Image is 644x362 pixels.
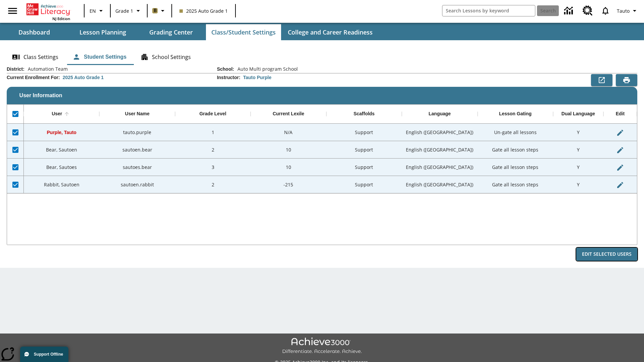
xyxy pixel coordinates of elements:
[616,74,637,86] button: Print Preview
[234,66,298,72] span: Auto Multi program School
[282,24,378,40] button: College and Career Readiness
[553,141,603,159] div: Y
[273,111,304,117] div: Current Lexile
[251,159,326,176] div: 10
[617,7,630,14] span: Tauto
[478,176,553,193] div: Gate all lesson steps
[478,141,553,159] div: Gate all lesson steps
[243,74,272,81] div: Tauto Purple
[154,6,157,15] span: B
[7,75,60,80] h2: Current Enrollment For :
[7,49,637,65] div: Class/Student Settings
[179,7,228,14] span: 2025 Auto Grade 1
[52,111,62,117] div: User
[402,124,477,141] div: English (US)
[20,347,68,362] button: Support Offline
[613,161,627,174] button: Edit User
[614,5,641,17] button: Profile/Settings
[46,164,77,170] span: Bear, Sautoes
[553,159,603,176] div: Y
[69,24,136,40] button: Lesson Planning
[326,124,402,141] div: Support
[402,141,477,159] div: English (US)
[175,159,251,176] div: 3
[613,178,627,192] button: Edit User
[90,7,96,14] span: EN
[326,176,402,193] div: Support
[46,146,77,153] span: Bear, Sautoen
[99,159,175,176] div: sautoes.bear
[553,176,603,193] div: Y
[99,124,175,141] div: tauto.purple
[576,248,637,261] button: Edit Selected Users
[87,5,108,17] button: Language: EN, Select a language
[63,74,104,81] div: 2025 Auto Grade 1
[478,124,553,141] div: Un-gate all lessons
[282,338,362,355] img: Achieve3000 Differentiate Accelerate Achieve
[354,111,375,117] div: Scaffolds
[44,181,79,188] span: Rabbit, Sautoen
[206,24,281,40] button: Class/Student Settings
[560,2,579,20] a: Data Center
[125,111,150,117] div: User Name
[99,176,175,193] div: sautoen.rabbit
[402,176,477,193] div: English (US)
[24,66,68,72] span: Automation Team
[67,49,132,65] button: Student Settings
[429,111,451,117] div: Language
[217,75,240,80] h2: Instructor :
[402,159,477,176] div: English (US)
[251,124,326,141] div: N/A
[613,143,627,157] button: Edit User
[251,141,326,159] div: 10
[251,176,326,193] div: -215
[175,124,251,141] div: 1
[175,176,251,193] div: 2
[326,141,402,159] div: Support
[579,2,597,20] a: Resource Center, Will open in new tab
[326,159,402,176] div: Support
[26,2,70,21] div: Home
[199,111,226,117] div: Grade Level
[99,141,175,159] div: sautoen.bear
[613,126,627,139] button: Edit User
[7,66,24,72] h2: District :
[135,49,196,65] button: School Settings
[175,141,251,159] div: 2
[115,7,133,14] span: Grade 1
[52,16,70,21] span: NJ Edition
[26,3,70,16] a: Home
[150,5,169,17] button: Boost Class color is light brown. Change class color
[499,111,532,117] div: Lesson Gating
[7,49,64,65] button: Class Settings
[553,124,603,141] div: Y
[19,93,62,99] span: User Information
[1,24,68,40] button: Dashboard
[561,111,595,117] div: Dual Language
[478,159,553,176] div: Gate all lesson steps
[113,5,145,17] button: Grade: Grade 1, Select a grade
[591,74,612,86] button: Export to CSV
[34,352,63,357] span: Support Offline
[7,66,637,261] div: User Information
[442,5,535,16] input: search field
[3,1,22,21] button: Open side menu
[616,111,625,117] div: Edit
[597,2,614,19] a: Notifications
[138,24,205,40] button: Grading Center
[217,66,234,72] h2: School :
[47,130,76,135] span: Purple, Tauto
